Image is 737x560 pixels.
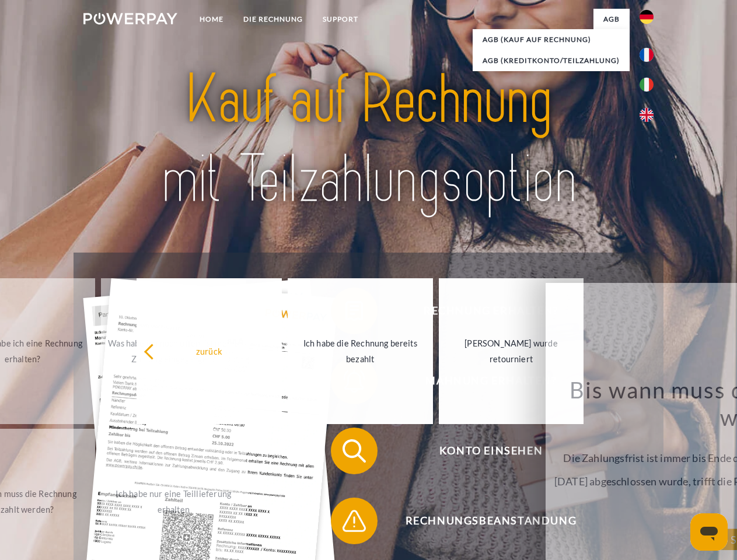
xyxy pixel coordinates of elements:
[446,335,577,367] div: [PERSON_NAME] wurde retourniert
[233,9,313,30] a: DIE RECHNUNG
[101,278,246,424] a: Was habe ich noch offen, ist meine Zahlung eingegangen?
[331,428,634,474] button: Konto einsehen
[640,48,654,62] img: fr
[640,10,654,24] img: de
[690,513,728,551] iframe: Schaltfläche zum Öffnen des Messaging-Fensters
[473,50,630,71] a: AGB (Kreditkonto/Teilzahlung)
[190,9,233,30] a: Home
[83,13,177,24] img: logo-powerpay-white.svg
[108,335,239,367] div: Was habe ich noch offen, ist meine Zahlung eingegangen?
[108,486,239,517] div: Ich habe nur eine Teillieferung erhalten
[111,56,626,223] img: title-powerpay_de.svg
[313,9,368,30] a: SUPPORT
[348,428,634,474] span: Konto einsehen
[593,9,630,30] a: agb
[640,108,654,122] img: en
[640,78,654,92] img: it
[144,343,275,359] div: zurück
[295,335,426,367] div: Ich habe die Rechnung bereits bezahlt
[473,29,630,50] a: AGB (Kauf auf Rechnung)
[331,498,634,544] button: Rechnungsbeanstandung
[340,436,369,466] img: qb_search.svg
[340,506,369,535] img: qb_warning.svg
[348,498,634,544] span: Rechnungsbeanstandung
